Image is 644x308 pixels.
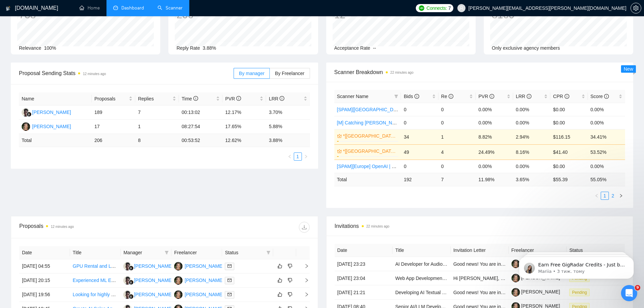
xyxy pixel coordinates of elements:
[373,45,376,51] span: --
[513,116,550,129] td: 0.00%
[135,92,179,105] th: Replies
[135,134,179,147] td: 8
[185,262,223,270] div: [PERSON_NAME]
[113,5,118,10] span: dashboard
[228,264,232,268] span: mail
[401,129,438,144] td: 34
[601,192,609,200] li: 1
[185,277,223,284] div: [PERSON_NAME]
[22,108,30,117] img: AK
[265,247,272,258] span: filter
[19,92,92,105] th: Name
[337,164,428,169] a: [SPAM][Europe] OpenAI | Generative AI ML
[19,274,70,288] td: [DATE] 20:15
[176,45,200,51] span: Reply Rate
[135,120,179,134] td: 1
[94,95,127,102] span: Proposals
[123,262,132,270] img: AK
[278,292,282,297] span: like
[288,278,292,283] span: dislike
[527,94,531,99] span: info-circle
[19,246,70,259] th: Date
[513,144,550,160] td: 8.16%
[343,147,397,155] a: *[[GEOGRAPHIC_DATA]] AI & Machine Learning Software
[550,129,588,144] td: $116.15
[401,116,438,129] td: 0
[19,69,234,77] span: Proposal Sending Stats
[134,277,173,284] div: [PERSON_NAME]
[134,262,173,270] div: [PERSON_NAME]
[179,134,222,147] td: 00:53:52
[32,109,71,116] div: [PERSON_NAME]
[269,96,284,101] span: LRR
[179,105,222,120] td: 00:13:02
[513,129,550,144] td: 2.94%
[123,263,173,268] a: AK[PERSON_NAME]
[401,173,438,186] td: 192
[203,45,216,51] span: 3.88%
[335,257,393,271] td: [DATE] 23:23
[334,173,401,186] td: Total
[92,92,135,105] th: Proposals
[569,289,592,295] a: Pending
[438,160,476,173] td: 0
[299,264,309,268] span: right
[550,160,588,173] td: $0.00
[299,278,309,283] span: right
[280,96,284,101] span: info-circle
[129,280,134,285] img: gigradar-bm.png
[401,144,438,160] td: 49
[393,91,400,101] span: filter
[134,291,173,298] div: [PERSON_NAME]
[302,152,310,161] button: right
[438,144,476,160] td: 4
[459,6,464,10] span: user
[179,120,222,134] td: 08:27:54
[438,173,476,186] td: 7
[631,5,641,11] span: setting
[19,45,41,51] span: Relevance
[266,105,310,120] td: 3.70%
[286,152,294,161] li: Previous Page
[92,105,135,120] td: 189
[595,194,599,198] span: left
[123,291,173,297] a: AK[PERSON_NAME]
[294,153,302,160] a: 1
[266,120,310,134] td: 5.88%
[511,288,520,297] img: c1jAVRRm5OWtzINurvG_n1C4sHLEK6PX3YosBnI2IZBEJRv5XQ2vaVIXksxUv1o8gt
[395,276,521,281] a: Web App Development for Veteran Health & Resources Hub
[70,274,121,288] td: Experienced ML Engineer for Algorithm Development
[79,5,100,11] a: homeHome
[395,261,511,267] a: AI Developer for Audio to Transcript to Chatbot Pipeline
[276,262,284,270] button: like
[138,95,171,102] span: Replies
[163,247,170,258] span: filter
[73,278,184,283] a: Experienced ML Engineer for Algorithm Development
[617,192,625,200] li: Next Page
[334,45,371,51] span: Acceptance Rate
[621,285,637,301] iframe: Intercom live chat
[404,94,419,99] span: Bids
[171,246,222,259] th: Freelancer
[228,292,232,297] span: mail
[228,278,232,282] span: mail
[225,249,263,256] span: Status
[174,276,183,285] img: IM
[266,134,310,147] td: 3.88 %
[123,290,132,299] img: AK
[588,129,625,144] td: 34.41%
[193,96,198,101] span: info-circle
[414,94,419,99] span: info-circle
[276,276,284,284] button: like
[288,263,292,269] span: dislike
[392,271,451,285] td: Web App Development for Veteran Health & Resources Hub
[395,290,498,295] a: Developing AI Textual Tools for Debt Agreements
[174,277,223,283] a: IM[PERSON_NAME]
[266,251,270,255] span: filter
[550,116,588,129] td: $0.00
[392,257,451,271] td: AI Developer for Audio to Transcript to Chatbot Pipeline
[51,225,74,229] time: 12 minutes ago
